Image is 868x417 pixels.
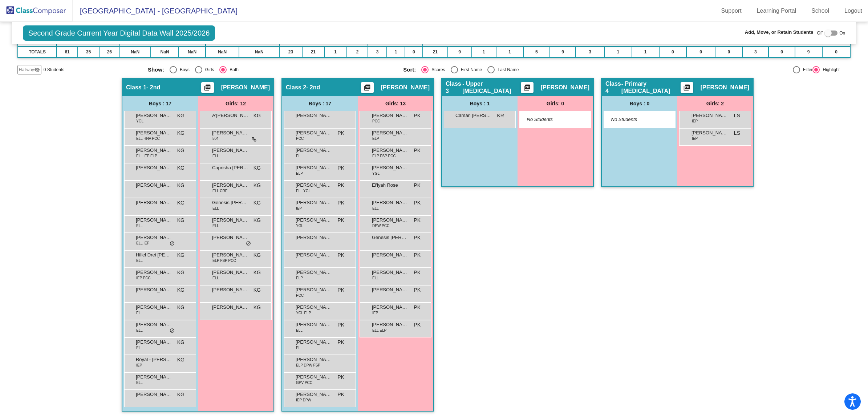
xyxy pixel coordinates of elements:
[221,84,270,91] span: [PERSON_NAME]
[372,164,408,171] span: [PERSON_NAME]
[286,84,306,91] span: Class 2
[632,46,659,57] td: 1
[372,199,408,206] span: [PERSON_NAME]
[177,182,184,189] span: KG
[372,328,386,333] span: ELL ELP
[372,182,408,189] span: El'iyah Rose
[372,310,378,316] span: IEP
[253,164,261,172] span: KG
[239,46,279,57] td: NaN
[372,321,408,328] span: [PERSON_NAME] [PERSON_NAME]
[201,82,214,93] button: Print Students Details
[800,66,813,73] div: Filter
[602,96,677,111] div: Boys : 0
[212,258,236,263] span: ELP FSP PCC
[372,251,408,259] span: [PERSON_NAME]
[177,164,184,172] span: KG
[768,46,795,57] td: 0
[605,80,621,95] span: Class 4
[206,46,239,57] td: NaN
[701,84,749,91] span: [PERSON_NAME]
[136,269,172,276] span: [PERSON_NAME]
[212,199,248,206] span: Genesis [PERSON_NAME]
[361,82,374,93] button: Print Students Details
[337,251,344,259] span: PK
[296,234,332,241] span: [PERSON_NAME]
[227,66,239,73] div: Both
[179,46,206,57] td: NaN
[202,66,214,73] div: Girls
[347,46,368,57] td: 2
[296,136,304,141] span: PCC
[136,286,172,293] span: [PERSON_NAME]
[296,153,303,159] span: ELL
[177,286,184,294] span: KG
[296,275,303,281] span: ELP
[822,46,850,57] td: 0
[659,46,686,57] td: 0
[146,84,160,91] span: - 2nd
[148,66,164,73] span: Show:
[372,129,408,137] span: [PERSON_NAME]
[170,328,175,334] span: do_not_disturb_alt
[177,269,184,276] span: KG
[34,67,40,73] mat-icon: visibility_off
[387,46,405,57] td: 1
[403,66,416,73] span: Sort:
[212,251,248,259] span: [PERSON_NAME]
[136,251,172,259] span: Hillel Drei [PERSON_NAME]
[296,171,303,176] span: ELP
[734,129,740,137] span: LS
[212,216,248,224] span: [PERSON_NAME]
[742,46,768,57] td: 3
[136,328,143,333] span: ELL
[734,112,740,120] span: LS
[136,240,149,246] span: ELL IEP
[414,216,421,224] span: PK
[337,129,344,137] span: PK
[212,188,227,194] span: ELL CRE
[136,136,160,141] span: ELL HNA PCC
[403,66,653,73] mat-radio-group: Select an option
[296,380,312,385] span: GPV PCC
[253,304,261,311] span: KG
[527,116,572,123] span: No Students
[136,373,172,381] span: [PERSON_NAME]
[136,391,172,398] span: [PERSON_NAME]
[296,328,303,333] span: ELL
[550,46,576,57] td: 9
[296,304,332,311] span: [PERSON_NAME]
[78,46,99,57] td: 35
[337,286,344,294] span: PK
[177,391,184,398] span: KG
[414,182,421,189] span: PK
[681,82,693,93] button: Print Students Details
[136,258,143,263] span: ELL
[337,182,344,189] span: PK
[136,304,172,311] span: [PERSON_NAME]
[126,84,146,91] span: Class 1
[177,129,184,137] span: KG
[337,391,344,398] span: PK
[253,251,261,259] span: KG
[296,199,332,206] span: [PERSON_NAME]
[296,188,311,194] span: ELL YGL
[414,234,421,242] span: PK
[372,223,389,228] span: DPW PCC
[745,29,814,36] span: Add, Move, or Retain Students
[136,310,143,316] span: ELL
[523,84,531,94] mat-icon: picture_as_pdf
[324,46,347,57] td: 1
[296,112,332,119] span: [PERSON_NAME]
[414,199,421,207] span: PK
[495,66,519,73] div: Last Name
[692,136,698,141] span: IEP
[57,46,77,57] td: 61
[120,46,151,57] td: NaN
[136,380,143,385] span: ELL
[296,397,311,403] span: IEP DPW
[212,275,219,281] span: ELL
[212,206,219,211] span: ELL
[458,66,482,73] div: First Name
[715,5,747,17] a: Support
